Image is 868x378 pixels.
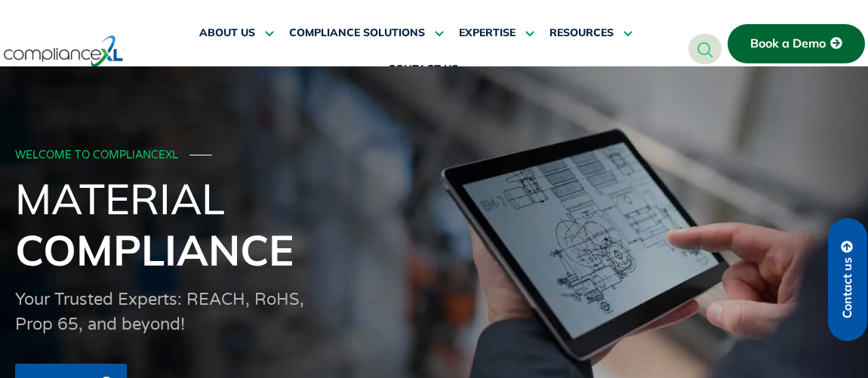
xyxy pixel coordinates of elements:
[728,24,865,63] a: Book a Demo
[459,26,516,40] span: EXPERTISE
[549,15,633,51] a: RESOURCES
[15,173,853,275] h1: Material
[289,26,425,40] span: COMPLIANCE SOLUTIONS
[549,26,614,40] span: RESOURCES
[289,15,444,51] a: COMPLIANCE SOLUTIONS
[750,37,826,51] span: Book a Demo
[15,290,304,334] span: Your Trusted Experts: REACH, RoHS, Prop 65, and beyond!
[688,34,722,64] a: navsearch-button
[199,26,255,40] span: ABOUT US
[828,218,867,341] a: Contact us
[4,34,124,69] img: logo-one.svg
[199,15,274,51] a: ABOUT US
[459,15,534,51] a: EXPERTISE
[15,223,294,276] span: Compliance
[189,149,212,161] span: ───
[841,257,854,318] span: Contact us
[15,149,848,162] div: WELCOME TO COMPLIANCEXL
[388,51,458,88] a: CONTACT US
[388,63,458,76] span: CONTACT US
